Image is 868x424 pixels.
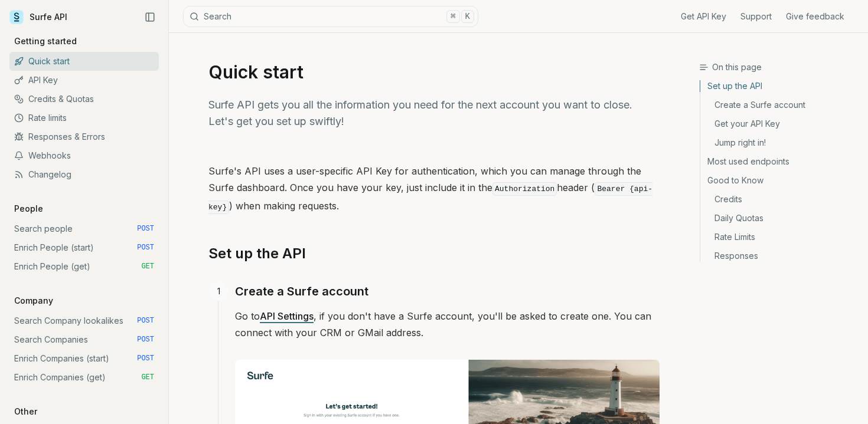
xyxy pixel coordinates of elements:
a: Enrich People (start) POST [9,238,159,257]
a: Enrich People (get) GET [9,257,159,276]
a: Set up the API [700,80,859,96]
span: POST [137,335,154,344]
p: Company [9,295,58,307]
a: API Settings [260,310,314,322]
a: Search Companies POST [9,330,159,349]
h3: On this page [699,61,859,73]
a: Quick start [9,52,159,71]
a: Rate Limits [700,228,859,246]
p: Surfe API gets you all the information you need for the next account you want to close. Let's get... [208,97,660,130]
span: POST [137,316,154,326]
span: POST [137,243,154,252]
a: Surfe API [9,8,67,26]
a: Most used endpoints [700,152,859,171]
p: Getting started [9,35,81,47]
a: Good to Know [700,171,859,190]
p: Surfe's API uses a user-specific API Key for authentication, which you can manage through the Sur... [208,163,660,216]
code: Authorization [492,182,557,196]
a: Enrich Companies (get) GET [9,368,159,387]
a: Create a Surfe account [700,96,859,114]
a: Enrich Companies (start) POST [9,349,159,368]
button: Collapse Sidebar [141,8,159,26]
a: Rate limits [9,109,159,127]
span: GET [141,373,154,382]
h1: Quick start [208,61,660,83]
button: Search⌘K [183,6,478,27]
a: Give feedback [786,11,844,22]
a: Search people POST [9,219,159,238]
a: Webhooks [9,146,159,165]
a: Get your API Key [700,114,859,133]
a: API Key [9,71,159,90]
a: Responses [700,246,859,262]
a: Support [740,11,772,22]
a: Credits [700,190,859,209]
a: Set up the API [208,244,306,263]
a: Search Company lookalikes POST [9,311,159,330]
a: Responses & Errors [9,127,159,146]
a: Daily Quotas [700,209,859,228]
span: POST [137,354,154,363]
p: Other [9,406,42,418]
span: POST [137,224,154,234]
span: GET [141,262,154,271]
kbd: K [461,10,474,23]
a: Credits & Quotas [9,90,159,109]
kbd: ⌘ [446,10,459,23]
p: Go to , if you don't have a Surfe account, you'll be asked to create one. You can connect with yo... [235,308,660,341]
a: Create a Surfe account [235,282,368,301]
a: Get API Key [681,11,726,22]
a: Changelog [9,165,159,184]
a: Jump right in! [700,133,859,152]
p: People [9,203,48,215]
